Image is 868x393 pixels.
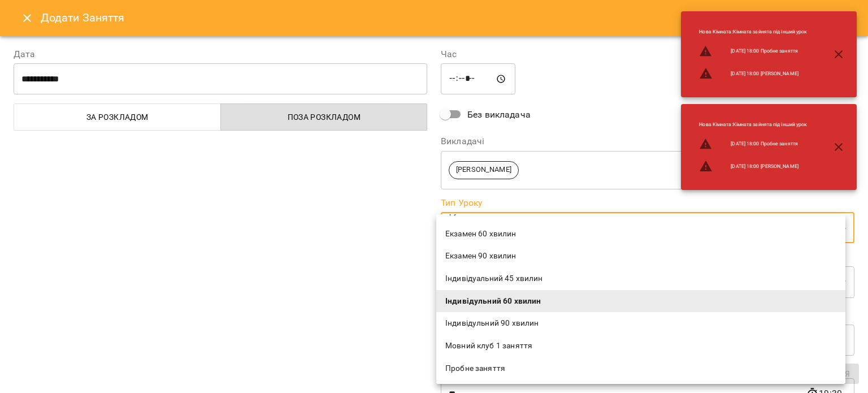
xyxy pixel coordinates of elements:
li: [DATE] 18:00 Пробне заняття [690,40,816,63]
li: Нова Кімната : Кімната зайнята під інший урок [690,116,816,133]
li: [DATE] 18:00 [PERSON_NAME] [690,62,816,85]
span: Мовний клуб 1 заняття [445,340,836,352]
li: Нова Кімната : Кімната зайнята під інший урок [690,24,816,40]
li: [DATE] 18:00 Пробне заняття [690,133,816,156]
span: Пробне заняття [445,363,836,374]
span: Індивідульний 60 хвилин [445,296,836,307]
span: Індивідульний 90 хвилин [445,318,836,329]
span: Індивідуальний 45 хвилин [445,273,836,284]
li: [DATE] 18:00 [PERSON_NAME] [690,155,816,178]
span: Екзамен 60 хвилин [445,228,836,240]
span: Екзамен 90 хвилин [445,251,836,262]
